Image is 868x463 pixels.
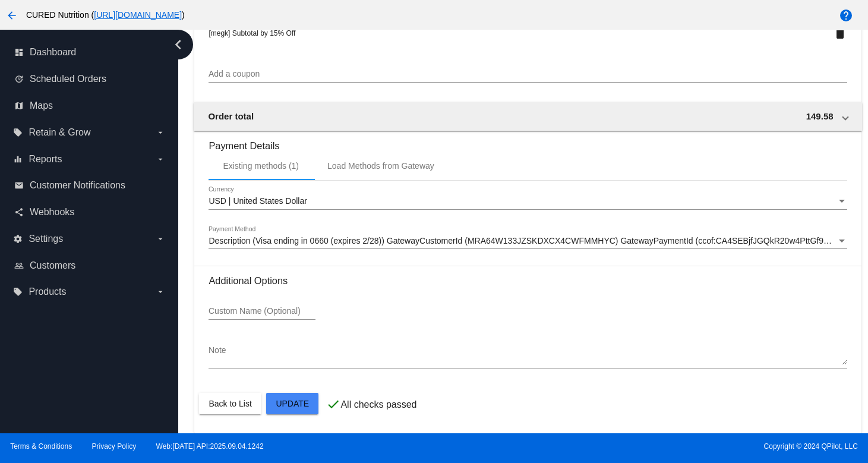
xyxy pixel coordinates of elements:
[14,256,165,275] a: people_outline Customers
[340,399,416,410] p: All checks passed
[223,161,299,171] div: Existing methods (1)
[14,101,24,111] i: map
[833,26,847,40] mat-icon: delete
[209,131,847,152] h3: Payment Details
[169,35,188,54] i: chevron_left
[327,161,434,171] div: Load Methods from Gateway
[806,111,834,121] span: 149.58
[209,275,847,286] h3: Additional Options
[199,393,261,414] button: Back to List
[14,48,24,57] i: dashboard
[5,8,19,23] mat-icon: arrow_back
[10,442,72,451] a: Terms & Conditions
[194,102,861,131] mat-expansion-panel-header: Order total 149.58
[29,127,90,138] span: Retain & Grow
[208,111,254,121] span: Order total
[94,10,182,20] a: [URL][DOMAIN_NAME]
[92,442,137,451] a: Privacy Policy
[26,10,185,20] span: CURED Nutrition ( )
[14,203,165,222] a: share Webhooks
[14,74,24,84] i: update
[13,287,23,297] i: local_offer
[14,70,165,89] a: update Scheduled Orders
[13,128,23,137] i: local_offer
[14,176,165,195] a: email Customer Notifications
[209,307,315,316] input: Custom Name (Optional)
[14,43,165,62] a: dashboard Dashboard
[29,286,66,297] span: Products
[209,197,847,206] mat-select: Currency
[444,442,858,451] span: Copyright © 2024 QPilot, LLC
[326,397,340,411] mat-icon: check
[156,442,264,451] a: Web:[DATE] API:2025.09.04.1242
[30,47,76,58] span: Dashboard
[156,234,165,244] i: arrow_drop_down
[156,128,165,137] i: arrow_drop_down
[209,70,847,79] input: Add a coupon
[14,96,165,115] a: map Maps
[14,207,24,217] i: share
[14,181,24,190] i: email
[29,154,62,165] span: Reports
[266,393,318,414] button: Update
[209,236,857,245] span: Description (Visa ending in 0660 (expires 2/28)) GatewayCustomerId (MRA64W133JZSKDXCX4CWFMMHYC) G...
[30,260,75,271] span: Customers
[839,8,853,23] mat-icon: help
[30,74,106,84] span: Scheduled Orders
[209,399,251,408] span: Back to List
[13,155,23,164] i: equalizer
[30,100,53,111] span: Maps
[209,237,847,246] mat-select: Payment Method
[209,196,307,206] span: USD | United States Dollar
[209,29,295,37] span: [megk] Subtotal by 15% Off
[30,180,125,191] span: Customer Notifications
[156,287,165,297] i: arrow_drop_down
[156,155,165,164] i: arrow_drop_down
[29,234,63,244] span: Settings
[13,234,23,244] i: settings
[276,399,309,408] span: Update
[30,207,74,218] span: Webhooks
[14,261,24,270] i: people_outline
